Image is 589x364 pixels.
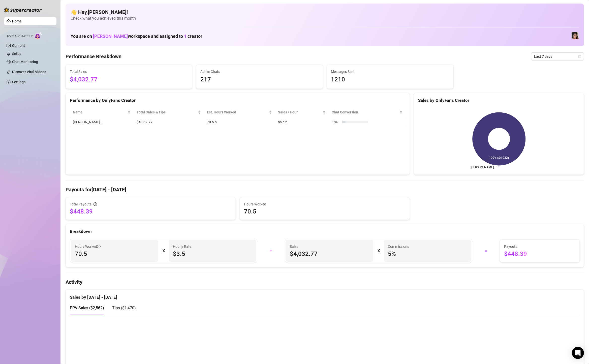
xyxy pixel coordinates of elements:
span: info-circle [97,245,101,248]
div: Est. Hours Worked [207,109,268,115]
span: Chat Conversion [332,109,398,115]
article: Hourly Rate [173,244,191,249]
span: $448.39 [504,250,575,258]
th: Name [70,107,134,117]
a: Setup [12,52,21,56]
div: Breakdown [70,228,580,235]
h4: Payouts for [DATE] - [DATE] [66,186,584,193]
a: Settings [12,80,25,84]
span: 70.5 [244,207,406,216]
a: Content [12,44,25,48]
text: [PERSON_NAME]… [471,165,496,169]
article: Commissions [388,244,409,249]
span: $448.39 [70,207,231,216]
span: Hours Worked [75,244,101,249]
h1: You are on workspace and assigned to creator [71,34,202,39]
td: $4,032.77 [134,117,204,127]
span: Active Chats [200,69,318,74]
div: Sales by [DATE] - [DATE] [70,290,580,301]
h4: Performance Breakdown [66,53,121,60]
span: [PERSON_NAME] [93,34,128,39]
div: = [475,247,497,255]
span: $4,032.77 [290,250,369,258]
a: Discover Viral Videos [12,70,46,74]
span: 1210 [331,75,449,84]
h4: 👋 Hey, [PERSON_NAME] ! [71,9,579,16]
span: $3.5 [173,250,252,258]
td: 70.5 h [204,117,275,127]
td: [PERSON_NAME]… [70,117,134,127]
span: Izzy AI Chatter [7,34,33,39]
span: calendar [578,55,581,58]
span: 5 % [388,250,467,258]
div: Open Intercom Messenger [572,347,584,359]
th: Total Sales & Tips [134,107,204,117]
a: Home [12,19,22,23]
div: X [162,247,165,255]
span: Check what you achieved this month [71,16,579,21]
span: $4,032.77 [70,75,188,84]
div: X [377,247,380,255]
img: logo-BBDzfeDw.svg [4,8,42,13]
span: 15 % [332,119,340,125]
span: Tips ( $1,470 ) [112,306,136,310]
span: Last 7 days [534,53,581,60]
span: Name [73,109,127,115]
span: 1 [184,34,187,39]
span: Sales / Hour [278,109,322,115]
span: 70.5 [75,250,154,258]
span: Payouts [504,244,575,249]
span: Total Sales [70,69,188,74]
td: $57.2 [275,117,329,127]
span: Total Payouts [70,201,91,207]
a: Chat Monitoring [12,60,38,64]
span: Messages Sent [331,69,449,74]
th: Sales / Hour [275,107,329,117]
span: PPV Sales ( $2,562 ) [70,306,104,310]
div: Performance by OnlyFans Creator [70,97,406,104]
div: + [260,247,282,255]
span: Sales [290,244,369,249]
img: AI Chatter [35,32,42,39]
span: Hours Worked [244,201,406,207]
th: Chat Conversion [329,107,406,117]
span: info-circle [94,202,97,206]
h4: Activity [66,279,584,286]
span: 217 [200,75,318,84]
div: Sales by OnlyFans Creator [418,97,580,104]
span: Total Sales & Tips [137,109,197,115]
img: Luna [572,32,579,39]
